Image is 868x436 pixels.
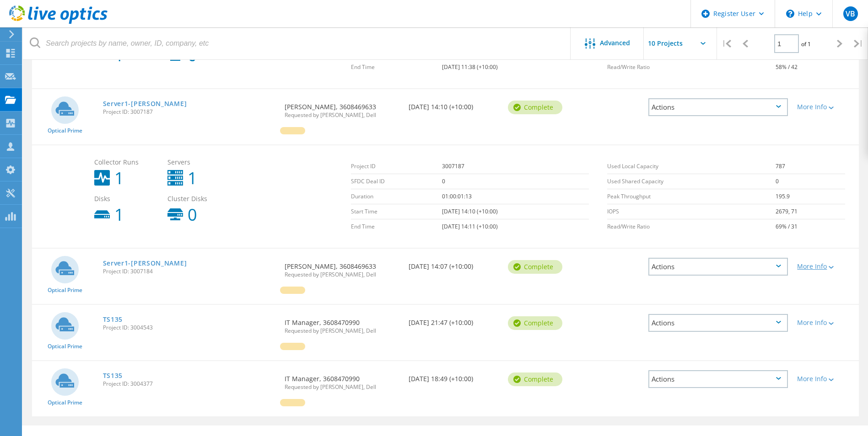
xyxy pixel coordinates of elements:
td: 0 [442,174,589,189]
span: VB [846,10,855,17]
input: Search projects by name, owner, ID, company, etc [23,27,571,59]
div: Actions [648,258,788,276]
span: Project ID: 3004543 [103,325,276,330]
a: Live Optics Dashboard [9,19,108,26]
div: Actions [648,98,788,116]
span: Project ID: 3004377 [103,381,276,387]
div: [DATE] 14:10 (+10:00) [404,89,503,119]
td: 69% / 31 [776,219,845,234]
svg: \n [786,10,794,18]
span: Project ID: 3007184 [103,269,276,274]
td: Duration [351,189,442,204]
div: Complete [508,316,562,330]
td: [DATE] 14:10 (+10:00) [442,204,589,219]
td: End Time [351,60,442,75]
b: 0 [188,47,197,64]
b: 1 [114,207,124,223]
span: Disks [94,196,158,202]
td: Project ID [351,159,442,174]
div: [PERSON_NAME], 3608469633 [280,89,404,127]
div: [DATE] 18:49 (+10:00) [404,361,503,391]
span: Requested by [PERSON_NAME], Dell [285,112,399,118]
span: Servers [167,159,232,165]
td: IOPS [607,204,776,219]
a: Server1-[PERSON_NAME] [103,101,187,107]
span: Requested by [PERSON_NAME], Dell [285,328,399,334]
td: Read/Write Ratio [607,60,776,75]
span: Optical Prime [48,400,82,405]
div: More Info [797,319,854,326]
div: IT Manager, 3608470990 [280,361,404,399]
div: More Info [797,104,854,110]
td: Peak Throughput [607,189,776,204]
b: 1 [188,170,197,186]
td: SFDC Deal ID [351,174,442,189]
div: Complete [508,372,562,386]
div: IT Manager, 3608470990 [280,305,404,343]
span: Advanced [600,40,630,46]
td: 195.9 [776,189,845,204]
td: Start Time [351,204,442,219]
td: End Time [351,219,442,234]
div: | [717,27,736,60]
td: 58% / 42 [776,60,845,75]
span: Project ID: 3007187 [103,109,276,115]
div: Complete [508,101,562,114]
td: 787 [776,159,845,174]
td: 3007187 [442,159,589,174]
td: Used Local Capacity [607,159,776,174]
span: Collector Runs [94,159,158,165]
a: Server1-[PERSON_NAME] [103,260,187,266]
td: Used Shared Capacity [607,174,776,189]
span: of 1 [801,40,811,48]
div: Complete [508,260,562,274]
td: 01:00:01:13 [442,189,589,204]
b: 0 [188,207,197,223]
td: 0 [776,174,845,189]
div: [DATE] 14:07 (+10:00) [404,249,503,279]
td: [DATE] 11:38 (+10:00) [442,60,589,75]
span: Requested by [PERSON_NAME], Dell [285,384,399,390]
span: Cluster Disks [167,196,232,202]
div: More Info [797,263,854,270]
span: Optical Prime [48,128,82,133]
b: 1 [114,47,124,64]
td: [DATE] 14:11 (+10:00) [442,219,589,234]
div: More Info [797,376,854,382]
td: Read/Write Ratio [607,219,776,234]
span: Optical Prime [48,344,82,349]
div: Actions [648,314,788,332]
span: Requested by [PERSON_NAME], Dell [285,272,399,277]
td: 2679, 71 [776,204,845,219]
span: Optical Prime [48,287,82,293]
b: 1 [114,170,124,186]
div: [PERSON_NAME], 3608469633 [280,249,404,287]
a: TS135 [103,372,123,379]
a: TS135 [103,316,123,323]
div: | [849,27,868,60]
div: [DATE] 21:47 (+10:00) [404,305,503,335]
div: Actions [648,370,788,388]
